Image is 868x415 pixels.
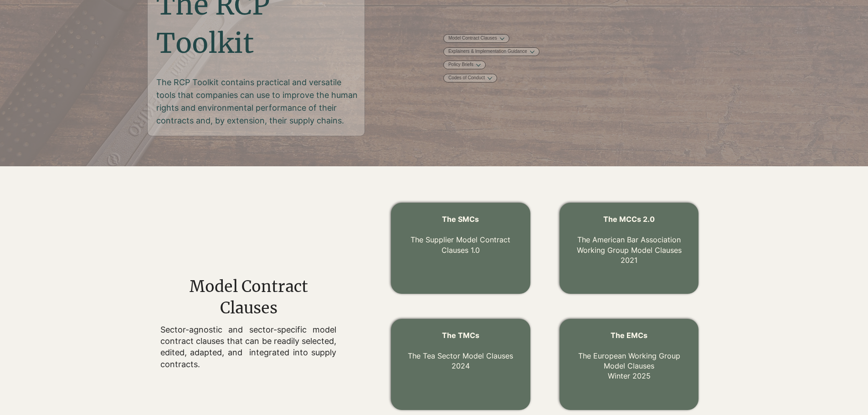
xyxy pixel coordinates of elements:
[448,35,497,42] a: Model Contract Clauses
[500,36,504,41] button: More Model Contract Clauses pages
[408,331,513,370] a: The TMCs The Tea Sector Model Clauses2024
[578,331,680,381] a: The EMCs The European Working Group Model ClausesWinter 2025
[611,331,647,340] span: The EMCs
[577,215,682,265] a: The MCCs 2.0 The American Bar Association Working Group Model Clauses2021
[488,76,492,81] button: More Codes of Conduct pages
[603,215,655,224] span: The MCCs 2.0
[476,63,481,67] button: More Policy Briefs pages
[443,34,570,83] nav: Site
[442,331,479,340] span: The TMCs
[442,215,479,224] a: The SMCs
[160,276,337,370] div: main content
[448,48,527,55] a: Explainers & Implementation Guidance
[156,76,358,127] p: The RCP Toolkit contains practical and versatile tools that companies can use to improve the huma...
[448,61,473,68] a: Policy Briefs
[160,324,336,370] p: Sector-agnostic and sector-specific model contract clauses that can be readily selected, edited, ...
[411,235,510,254] a: The Supplier Model Contract Clauses 1.0
[530,50,534,54] button: More Explainers & Implementation Guidance pages
[190,277,308,318] span: Model Contract Clauses
[448,75,485,82] a: Codes of Conduct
